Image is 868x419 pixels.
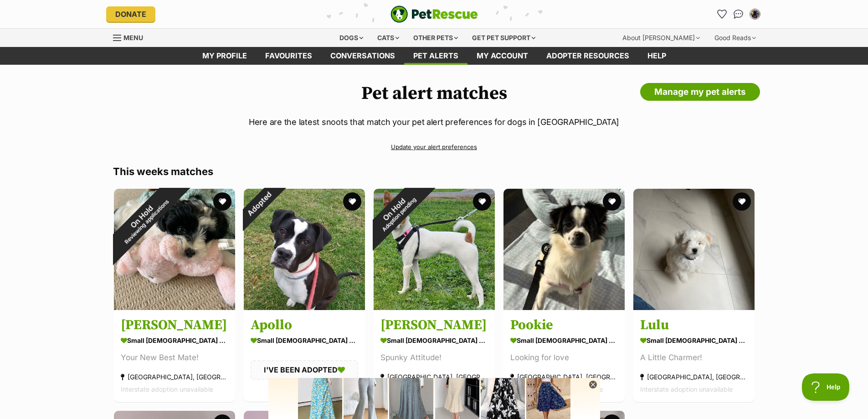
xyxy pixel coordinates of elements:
[251,334,358,347] div: small [DEMOGRAPHIC_DATA] Dog
[121,334,228,347] div: small [DEMOGRAPHIC_DATA] Dog
[503,310,625,402] a: Pookie small [DEMOGRAPHIC_DATA] Dog Looking for love [GEOGRAPHIC_DATA], [GEOGRAPHIC_DATA] Interst...
[616,29,706,47] div: About [PERSON_NAME]
[123,198,170,245] span: Reviewing applications
[371,29,406,47] div: Cats
[407,29,464,47] div: Other pets
[333,29,370,47] div: Dogs
[113,29,149,45] a: Menu
[121,371,228,383] div: [GEOGRAPHIC_DATA], [GEOGRAPHIC_DATA]
[467,47,537,65] a: My account
[244,310,365,401] a: Apollo small [DEMOGRAPHIC_DATA] Dog I'VE BEEN ADOPTED favourite
[193,47,256,65] a: My profile
[503,189,625,310] img: Pookie
[380,316,488,334] h3: [PERSON_NAME]
[244,189,365,310] img: Apollo
[93,168,194,269] div: On Hold
[633,310,755,402] a: Lulu small [DEMOGRAPHIC_DATA] Dog A Little Charmer! [GEOGRAPHIC_DATA], [GEOGRAPHIC_DATA] Intersta...
[380,371,488,383] div: [GEOGRAPHIC_DATA], [GEOGRAPHIC_DATA]
[113,116,755,128] p: Here are the latest snoots that match your pet alert preferences for dogs in [GEOGRAPHIC_DATA]
[106,6,155,22] a: Donate
[321,47,404,65] a: conversations
[113,139,755,155] a: Update your alert preferences
[113,165,755,178] h3: This weeks matches
[734,10,743,19] img: chat-41dd97257d64d25036548639549fe6c8038ab92f7586957e7f3b1b290dea8141.svg
[390,5,478,23] a: PetRescue
[802,373,850,401] iframe: Help Scout Beacon - Open
[121,316,228,334] h3: [PERSON_NAME]
[121,352,228,364] div: Your New Best Mate!
[244,303,365,312] a: Adopted
[343,192,361,211] button: favourite
[510,316,618,334] h3: Pookie
[715,7,729,21] a: Favourites
[640,316,748,334] h3: Lulu
[251,316,358,334] h3: Apollo
[715,7,762,21] ul: Account quick links
[381,196,417,233] span: Adoption pending
[390,5,478,23] img: logo-e224e6f780fb5917bec1dbf3a21bbac754714ae5b6737aabdf751b685950b380.svg
[231,177,286,231] div: Adopted
[537,47,638,65] a: Adopter resources
[121,385,213,393] span: Interstate adoption unavailable
[380,334,488,347] div: small [DEMOGRAPHIC_DATA] Dog
[633,189,755,310] img: Lulu
[114,303,235,312] a: On HoldReviewing applications
[510,385,603,393] span: Interstate adoption unavailable
[374,189,495,310] img: Nellie
[510,371,618,383] div: [GEOGRAPHIC_DATA], [GEOGRAPHIC_DATA]
[750,10,760,19] img: Chelsea Gatto profile pic
[213,192,231,211] button: favourite
[466,29,542,47] div: Get pet support
[640,83,760,101] a: Manage my pet alerts
[748,7,762,21] button: My account
[114,310,235,402] a: [PERSON_NAME] small [DEMOGRAPHIC_DATA] Dog Your New Best Mate! [GEOGRAPHIC_DATA], [GEOGRAPHIC_DAT...
[638,47,675,65] a: Help
[123,34,143,41] span: Menu
[640,352,748,364] div: A Little Charmer!
[510,352,618,364] div: Looking for love
[733,192,751,211] button: favourite
[380,352,488,364] div: Spunky Attitude!
[640,371,748,383] div: [GEOGRAPHIC_DATA], [GEOGRAPHIC_DATA]
[404,47,467,65] a: Pet alerts
[603,192,621,211] button: favourite
[640,385,733,393] span: Interstate adoption unavailable
[640,334,748,347] div: small [DEMOGRAPHIC_DATA] Dog
[473,192,491,211] button: favourite
[510,334,618,347] div: small [DEMOGRAPHIC_DATA] Dog
[731,7,746,21] a: Conversations
[356,171,436,251] div: On Hold
[113,83,755,104] h1: Pet alert matches
[256,47,321,65] a: Favourites
[114,189,235,310] img: Neville
[374,310,495,402] a: [PERSON_NAME] small [DEMOGRAPHIC_DATA] Dog Spunky Attitude! [GEOGRAPHIC_DATA], [GEOGRAPHIC_DATA] ...
[374,303,495,312] a: On HoldAdoption pending
[251,360,358,379] div: I'VE BEEN ADOPTED
[708,29,762,47] div: Good Reads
